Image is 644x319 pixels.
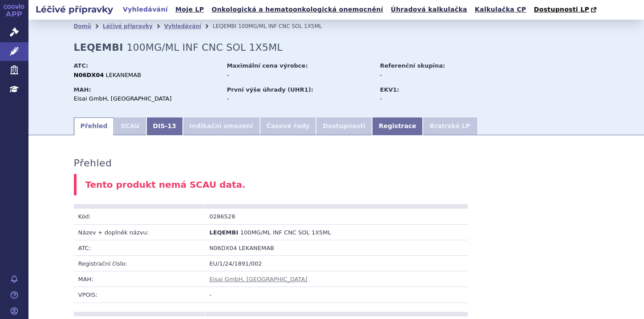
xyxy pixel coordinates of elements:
[74,86,91,93] strong: MAH:
[146,117,183,135] a: DIS-13
[239,245,274,251] span: LEKANEMAB
[531,4,601,16] a: Dostupnosti LP
[380,71,480,79] div: -
[74,23,91,29] a: Domů
[238,23,322,29] span: 100MG/ML INF CNC SOL 1X5ML
[74,157,112,169] h3: Přehled
[74,72,104,78] strong: N06DX04
[74,174,599,196] div: Tento produkt nemá SCAU data.
[74,224,205,240] td: Název + doplněk názvu:
[205,256,468,271] td: EU/1/24/1891/002
[227,62,308,69] strong: Maximální cena výrobce:
[74,42,123,53] strong: LEQEMBI
[380,95,480,103] div: -
[210,229,239,236] span: LEQEMBI
[74,287,205,303] td: VPOIS:
[74,62,89,69] strong: ATC:
[74,256,205,271] td: Registrační číslo:
[74,271,205,287] td: MAH:
[205,209,336,224] td: 0286528
[380,62,445,69] strong: Referenční skupina:
[103,23,153,29] a: Léčivé přípravky
[106,72,142,78] span: LEKANEMAB
[74,209,205,224] td: Kód:
[126,42,282,53] span: 100MG/ML INF CNC SOL 1X5ML
[240,229,331,236] span: 100MG/ML INF CNC SOL 1X5ML
[164,23,201,29] a: Vyhledávání
[227,95,372,103] div: -
[210,276,308,283] a: Eisai GmbH, [GEOGRAPHIC_DATA]
[74,117,114,135] a: Přehled
[28,3,120,16] h2: Léčivé přípravky
[74,240,205,255] td: ATC:
[209,4,386,16] a: Onkologická a hematoonkologická onemocnění
[173,4,207,16] a: Moje LP
[534,6,589,13] span: Dostupnosti LP
[472,4,529,16] a: Kalkulačka CP
[120,4,170,16] a: Vyhledávání
[380,86,399,93] strong: EKV1:
[372,117,423,135] a: Registrace
[74,95,219,103] div: Eisai GmbH, [GEOGRAPHIC_DATA]
[213,23,236,29] span: LEQEMBI
[205,287,468,303] td: -
[227,86,313,93] strong: První výše úhrady (UHR1):
[210,245,237,251] span: N06DX04
[227,71,372,79] div: -
[388,4,470,16] a: Úhradová kalkulačka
